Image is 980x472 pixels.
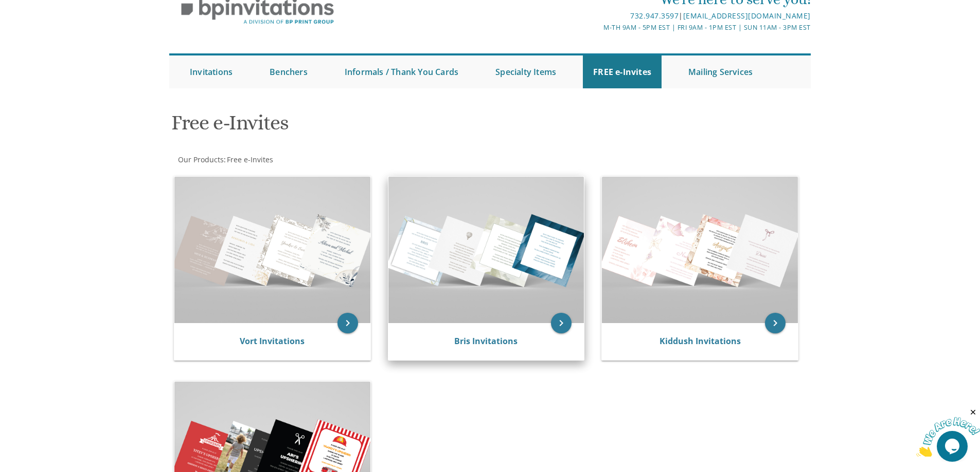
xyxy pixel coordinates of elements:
[240,335,305,347] a: Vort Invitations
[485,55,566,88] a: Specialty Items
[765,313,786,333] a: keyboard_arrow_right
[226,155,273,164] a: Free e-Invites
[916,408,980,457] iframe: chat widget
[180,55,243,88] a: Invitations
[337,313,358,333] a: keyboard_arrow_right
[171,111,591,142] h1: Free e-Invites
[583,55,662,88] a: FREE e-Invites
[174,177,370,323] img: Vort Invitations
[678,55,763,88] a: Mailing Services
[454,335,518,347] a: Bris Invitations
[227,155,273,164] span: Free e-Invites
[388,177,584,323] img: Bris Invitations
[177,155,224,164] a: Our Products
[334,55,469,88] a: Informals / Thank You Cards
[384,22,811,33] div: M-Th 9am - 5pm EST | Fri 9am - 1pm EST | Sun 11am - 3pm EST
[259,55,318,88] a: Benchers
[660,335,741,347] a: Kiddush Invitations
[683,11,811,21] a: [EMAIL_ADDRESS][DOMAIN_NAME]
[384,10,811,22] div: |
[630,11,679,21] a: 732.947.3597
[551,313,572,333] a: keyboard_arrow_right
[169,155,490,165] div: :
[602,177,798,323] img: Kiddush Invitations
